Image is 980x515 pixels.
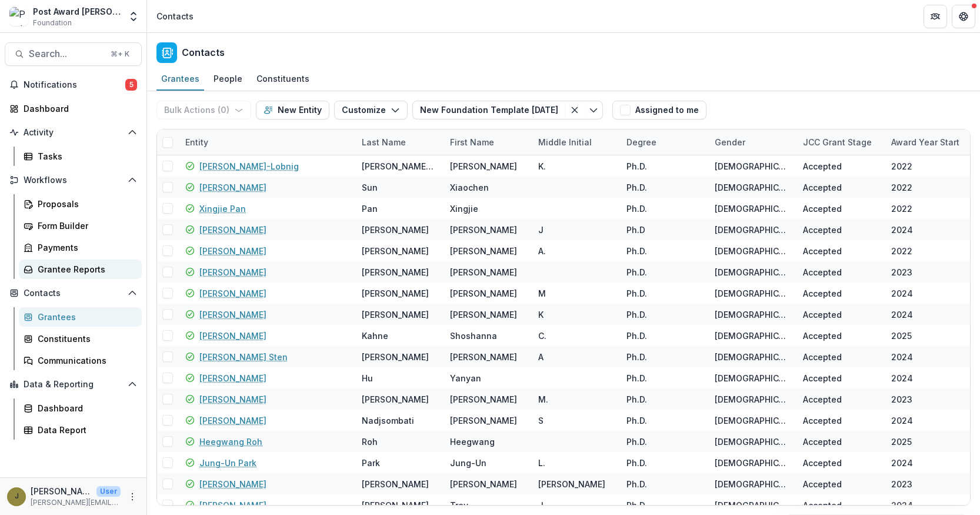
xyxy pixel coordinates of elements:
a: [PERSON_NAME] [199,414,266,427]
div: Accepted [803,266,842,278]
div: Award Year Start [884,136,966,148]
span: Foundation [33,18,72,28]
div: Accepted [803,202,842,215]
div: [PERSON_NAME] [362,308,429,321]
div: Xingjie [450,202,478,215]
div: [DEMOGRAPHIC_DATA] [715,393,789,406]
a: [PERSON_NAME] Sten [199,351,288,363]
button: More [125,490,139,504]
a: Grantee Reports [19,260,142,279]
a: Constituents [252,68,314,91]
div: Heegwang [450,436,495,448]
div: Pan [362,202,378,215]
div: Shoshanna [450,330,497,342]
a: [PERSON_NAME] [199,308,266,321]
div: Ph.D. [626,330,647,342]
div: Degree [619,136,664,148]
nav: breadcrumb [152,8,198,25]
a: Data Report [19,420,142,440]
div: Accepted [803,330,842,342]
div: [PERSON_NAME]-Lobnig [362,160,436,172]
div: [DEMOGRAPHIC_DATA] [715,308,789,321]
h2: Contacts [182,47,225,58]
div: Constituents [252,70,314,87]
div: 2024 [891,287,913,300]
div: Ph.D. [626,351,647,363]
a: People [209,68,247,91]
div: Payments [38,241,132,254]
a: Tasks [19,147,142,166]
div: Ph.D. [626,308,647,321]
div: Ph.D. [626,181,647,194]
div: [DEMOGRAPHIC_DATA] [715,478,789,490]
div: 2024 [891,308,913,321]
div: [PERSON_NAME] [450,266,517,278]
div: Ph.D. [626,202,647,215]
a: [PERSON_NAME] [199,181,266,194]
div: L. [538,457,545,469]
div: Last Name [355,136,413,148]
div: 2024 [891,499,913,511]
div: [DEMOGRAPHIC_DATA] [715,414,789,427]
div: Accepted [803,499,842,511]
a: Xingjie Pan [199,202,246,215]
a: Payments [19,238,142,257]
div: J [538,499,544,511]
div: Accepted [803,478,842,490]
span: Workflows [24,175,123,185]
div: 2025 [891,330,912,342]
div: 2022 [891,245,912,257]
div: Ph.D. [626,266,647,278]
div: Communications [38,354,132,367]
div: [DEMOGRAPHIC_DATA] [715,330,789,342]
div: Gender [708,136,752,148]
div: Ph.D. [626,414,647,427]
div: Ph.D. [626,287,647,300]
button: New Entity [256,101,329,119]
div: Ph.D. [626,245,647,257]
p: User [96,486,121,497]
span: 5 [125,79,137,91]
div: First Name [443,129,531,155]
div: [PERSON_NAME] [450,478,517,490]
div: M [538,287,546,300]
div: 2022 [891,181,912,194]
div: 2023 [891,478,912,490]
div: Accepted [803,181,842,194]
a: [PERSON_NAME] [199,330,266,342]
div: People [209,70,247,87]
div: Grantee Reports [38,263,132,275]
div: [DEMOGRAPHIC_DATA] [715,436,789,448]
div: Accepted [803,245,842,257]
div: 2024 [891,372,913,384]
a: Dashboard [5,99,142,118]
div: [DEMOGRAPHIC_DATA] [715,351,789,363]
div: J [538,224,544,236]
div: Xiaochen [450,181,489,194]
div: [DEMOGRAPHIC_DATA] [715,224,789,236]
div: Entity [178,129,355,155]
div: [PERSON_NAME] [362,245,429,257]
div: [DEMOGRAPHIC_DATA] [715,457,789,469]
a: [PERSON_NAME] [199,266,266,278]
div: Award Year Start [884,129,972,155]
div: Constituents [38,333,132,345]
img: Post Award Jane Coffin Childs Memorial Fund [9,7,28,26]
div: A [538,351,544,363]
div: Accepted [803,160,842,172]
p: [PERSON_NAME][EMAIL_ADDRESS][PERSON_NAME][DOMAIN_NAME] [31,497,121,508]
div: Dashboard [24,102,132,115]
div: Jung-Un [450,457,486,469]
a: Dashboard [19,398,142,418]
a: [PERSON_NAME] [199,499,266,511]
div: M. [538,393,548,406]
div: 2022 [891,160,912,172]
button: Open Data & Reporting [5,375,142,394]
a: [PERSON_NAME] [199,372,266,384]
a: Constituents [19,329,142,348]
div: [PERSON_NAME] [362,393,429,406]
div: [PERSON_NAME] [538,478,605,490]
div: [DEMOGRAPHIC_DATA] [715,245,789,257]
button: Open Contacts [5,284,142,303]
